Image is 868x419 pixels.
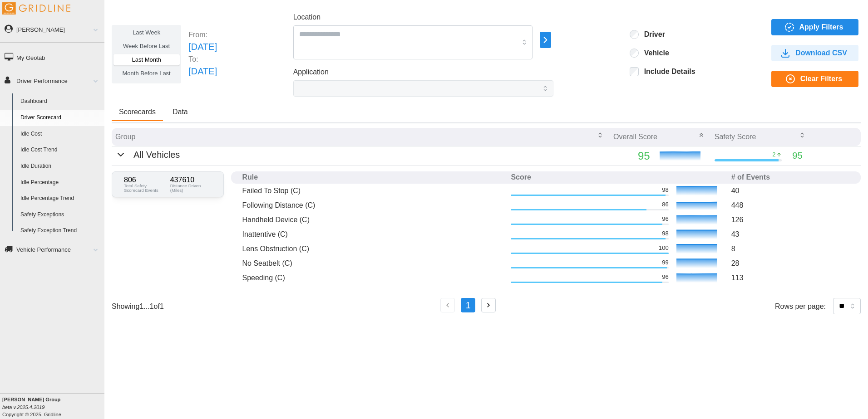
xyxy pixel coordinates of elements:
p: 96 [662,273,668,281]
label: Vehicle [639,49,669,58]
a: Dashboard [16,93,104,110]
p: Speeding (C) [242,273,503,283]
p: No Seatbelt (C) [242,258,503,268]
i: beta v.2025.4.2019 [2,404,44,410]
p: 99 [662,258,668,267]
p: Group [115,132,135,142]
p: Rows per page: [775,301,826,312]
button: Download CSV [771,45,858,61]
span: Data [173,108,188,116]
p: 95 [613,147,650,165]
p: 113 [731,273,850,283]
a: Idle Percentage [16,175,104,191]
a: Idle Duration [16,158,104,175]
label: Driver [639,30,665,39]
p: 2 [772,151,775,159]
p: [DATE] [188,64,217,78]
button: Apply Filters [771,19,858,35]
span: Last Month [132,56,161,63]
th: Score [507,171,727,184]
p: 95 [792,149,802,163]
a: Safety Exceptions [16,207,104,223]
p: 40 [731,185,850,196]
p: 96 [662,215,668,223]
p: 806 [124,176,166,184]
p: 8 [731,244,850,254]
th: # of Events [728,171,853,184]
p: From: [188,29,217,40]
p: Safety Score [715,132,756,142]
p: Handheld Device (C) [242,214,503,225]
p: 86 [662,200,668,209]
p: 126 [731,214,850,225]
p: Distance Driven (Miles) [170,184,212,192]
p: Showing 1 ... 1 of 1 [112,301,164,312]
p: Lens Obstruction (C) [242,244,503,254]
img: Gridline [2,2,70,15]
button: All Vehicles [115,148,180,162]
button: 1 [461,298,475,312]
p: 98 [662,186,668,194]
p: Failed To Stop (C) [242,185,503,196]
span: Download CSV [795,45,847,61]
p: Overall Score [613,132,657,142]
p: 43 [731,229,850,239]
p: Following Distance (C) [242,200,503,210]
label: Application [293,67,329,78]
p: 437610 [170,176,212,184]
div: Copyright © 2025, Gridline [2,396,104,418]
label: Include Details [639,67,695,76]
span: Last Week [133,29,160,36]
p: 28 [731,258,850,268]
p: 98 [662,229,668,238]
p: 448 [731,200,850,210]
b: [PERSON_NAME] Group [2,397,60,402]
p: Inattentive (C) [242,229,503,239]
a: Idle Cost Trend [16,142,104,158]
span: Week Before Last [123,43,170,49]
a: Idle Percentage Trend [16,190,104,207]
span: Clear Filters [800,71,842,87]
p: All Vehicles [133,148,180,162]
span: Apply Filters [799,19,843,35]
p: To: [188,54,217,64]
span: Scorecards [119,108,156,116]
p: 100 [659,244,669,252]
p: [DATE] [188,40,217,54]
a: Safety Exception Trend [16,223,104,239]
button: Clear Filters [771,71,858,87]
a: Idle Cost [16,126,104,142]
label: Location [293,12,321,23]
a: Driver Scorecard [16,110,104,126]
span: Month Before Last [123,70,171,77]
th: Rule [238,171,507,184]
p: Total Safety Scorecard Events [124,184,166,192]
